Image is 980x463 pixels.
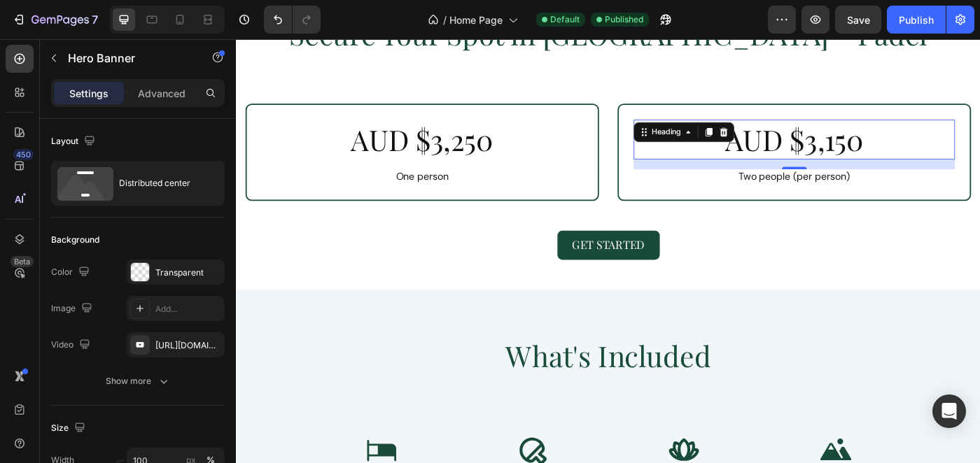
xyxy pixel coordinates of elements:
div: Add... [155,303,221,315]
div: Video [51,336,93,355]
div: 450 [13,149,34,160]
div: Color [51,263,92,282]
button: 7 [6,6,104,34]
p: Hero Banner [68,50,187,66]
span: Home Page [449,13,503,27]
div: Heading [466,99,505,111]
span: Published [605,13,643,26]
div: Image [51,299,95,318]
p: Get Started [379,225,461,241]
div: Size [51,419,88,438]
h2: AUD $3,150 [449,91,811,136]
button: Save [835,6,881,34]
p: Advanced [138,86,185,101]
div: Beta [10,256,34,267]
button: Show more [51,369,225,394]
a: Get Started [363,216,478,249]
div: Open Intercom Messenger [932,394,966,428]
span: Save [847,14,870,26]
div: Show more [106,374,171,388]
div: Layout [51,132,98,151]
div: Undo/Redo [264,6,321,34]
div: Background [51,234,99,246]
span: / [443,13,447,27]
div: Transparent [155,266,221,279]
p: 7 [92,11,98,28]
div: Publish [899,13,934,27]
div: [URL][DOMAIN_NAME] [155,339,221,352]
button: Publish [887,6,946,34]
p: Two people (per person) [450,148,810,163]
span: Default [550,13,580,26]
div: Distributed center [119,167,204,199]
p: Settings [69,86,108,101]
h2: What's Included [150,335,689,380]
iframe: Design area [236,39,980,463]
